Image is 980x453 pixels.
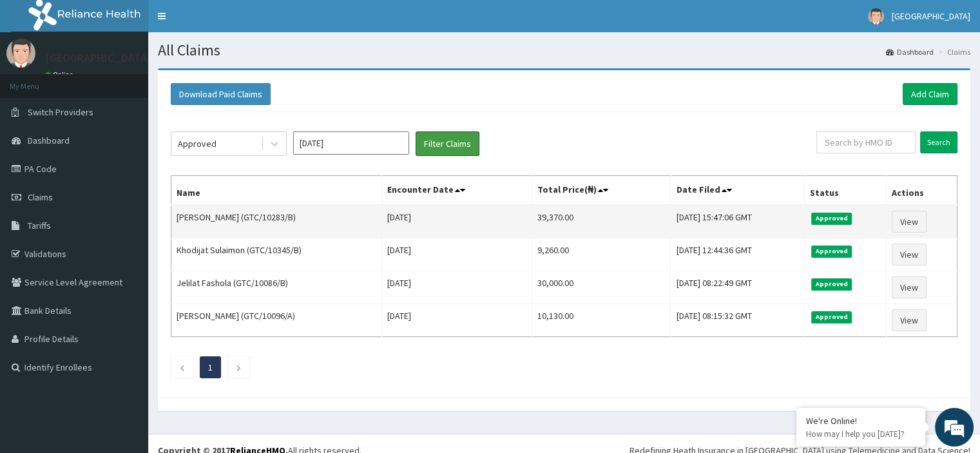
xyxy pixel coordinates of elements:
[382,176,532,206] th: Encounter Date
[868,8,884,24] img: User Image
[382,205,532,238] td: [DATE]
[811,246,852,257] span: Approved
[532,271,671,304] td: 30,000.00
[293,131,409,155] input: Select Month and Year
[171,83,271,105] button: Download Paid Claims
[236,361,242,373] a: Next page
[920,131,957,153] input: Search
[45,70,76,79] a: Online
[28,135,70,146] span: Dashboard
[886,46,934,57] a: Dashboard
[892,244,927,265] a: View
[671,304,805,337] td: [DATE] 08:15:32 GMT
[6,39,35,68] img: User Image
[28,191,53,203] span: Claims
[28,106,93,118] span: Switch Providers
[208,361,213,373] a: Page 1 is your current page
[171,238,382,271] td: Khodijat Sulaimon (GTC/10345/B)
[532,304,671,337] td: 10,130.00
[816,131,916,153] input: Search by HMO ID
[805,176,887,206] th: Status
[532,238,671,271] td: 9,260.00
[671,176,805,206] th: Date Filed
[671,271,805,304] td: [DATE] 08:22:49 GMT
[811,311,852,323] span: Approved
[806,429,916,439] p: How may I help you today?
[532,176,671,206] th: Total Price(₦)
[382,238,532,271] td: [DATE]
[171,205,382,238] td: [PERSON_NAME] (GTC/10283/B)
[671,238,805,271] td: [DATE] 12:44:36 GMT
[892,276,927,298] a: View
[45,52,151,64] p: [GEOGRAPHIC_DATA]
[171,304,382,337] td: [PERSON_NAME] (GTC/10096/A)
[178,137,216,150] div: Approved
[892,211,927,233] a: View
[811,278,852,290] span: Approved
[382,304,532,337] td: [DATE]
[28,220,51,231] span: Tariffs
[935,46,970,57] li: Claims
[179,361,185,373] a: Previous page
[892,309,927,331] a: View
[903,83,957,105] a: Add Claim
[171,271,382,304] td: Jelilat Fashola (GTC/10086/B)
[158,42,970,59] h1: All Claims
[382,271,532,304] td: [DATE]
[532,205,671,238] td: 39,370.00
[886,176,957,206] th: Actions
[416,131,479,156] button: Filter Claims
[171,176,382,206] th: Name
[806,415,916,427] div: We're Online!
[671,205,805,238] td: [DATE] 15:47:06 GMT
[811,213,852,224] span: Approved
[892,10,970,22] span: [GEOGRAPHIC_DATA]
